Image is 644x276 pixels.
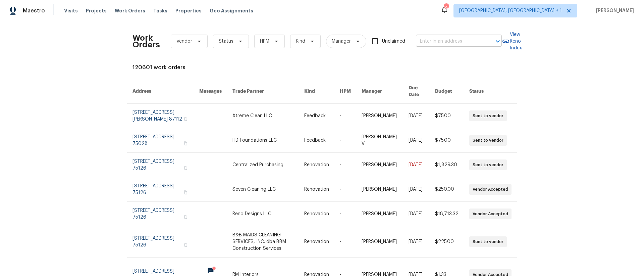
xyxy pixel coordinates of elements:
[403,79,430,104] th: Due Date
[227,177,299,202] td: Seven Cleaning LLC
[182,140,189,146] button: Copy Address
[299,202,334,226] td: Renovation
[260,38,269,45] span: HPM
[332,38,351,45] span: Manager
[430,79,464,104] th: Budget
[356,104,403,128] td: [PERSON_NAME]
[194,79,227,104] th: Messages
[299,153,334,177] td: Renovation
[182,242,189,248] button: Copy Address
[86,7,107,14] span: Projects
[459,7,562,14] span: [GEOGRAPHIC_DATA], [GEOGRAPHIC_DATA] + 1
[132,35,160,48] h2: Work Orders
[334,177,356,202] td: -
[182,214,189,220] button: Copy Address
[334,128,356,153] td: -
[132,64,512,71] div: 120601 work orders
[356,226,403,258] td: [PERSON_NAME]
[334,202,356,226] td: -
[356,128,403,153] td: [PERSON_NAME] V
[182,189,189,195] button: Copy Address
[182,165,189,171] button: Copy Address
[444,4,448,11] div: 55
[64,7,78,14] span: Visits
[227,128,299,153] td: HD Foundations LLC
[115,7,145,14] span: Work Orders
[334,104,356,128] td: -
[299,128,334,153] td: Feedback
[127,79,194,104] th: Address
[227,226,299,258] td: B&B MAIDS CLEANING SERVICES, INC. dba BBM Construction Services
[299,104,334,128] td: Feedback
[334,153,356,177] td: -
[299,79,334,104] th: Kind
[356,79,403,104] th: Manager
[356,177,403,202] td: [PERSON_NAME]
[593,7,634,14] span: [PERSON_NAME]
[227,202,299,226] td: Reno Designs LLC
[299,226,334,258] td: Renovation
[416,36,483,47] input: Enter in an address
[299,177,334,202] td: Renovation
[464,79,517,104] th: Status
[356,153,403,177] td: [PERSON_NAME]
[153,8,167,13] span: Tasks
[176,38,192,45] span: Vendor
[227,153,299,177] td: Centralized Purchasing
[227,104,299,128] td: Xtreme Clean LLC
[334,79,356,104] th: HPM
[296,38,305,45] span: Kind
[382,38,405,45] span: Unclaimed
[23,7,45,14] span: Maestro
[356,202,403,226] td: [PERSON_NAME]
[175,7,202,14] span: Properties
[182,116,189,122] button: Copy Address
[219,38,233,45] span: Status
[227,79,299,104] th: Trade Partner
[334,226,356,258] td: -
[210,7,253,14] span: Geo Assignments
[493,37,502,46] button: Open
[502,31,522,51] a: View Reno Index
